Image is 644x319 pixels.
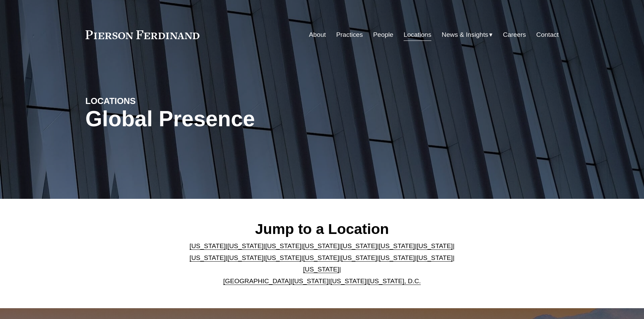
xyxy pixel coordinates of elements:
[404,28,431,41] a: Locations
[442,29,488,41] span: News & Insights
[379,254,415,261] a: [US_STATE]
[184,240,460,287] p: | | | | | | | | | | | | | | | | | |
[265,254,302,261] a: [US_STATE]
[503,28,526,41] a: Careers
[190,254,226,261] a: [US_STATE]
[416,242,453,249] a: [US_STATE]
[303,254,339,261] a: [US_STATE]
[265,242,302,249] a: [US_STATE]
[330,277,366,285] a: [US_STATE]
[373,28,393,41] a: People
[379,242,415,249] a: [US_STATE]
[336,28,363,41] a: Practices
[341,242,377,249] a: [US_STATE]
[190,242,226,249] a: [US_STATE]
[309,28,326,41] a: About
[86,107,401,131] h1: Global Presence
[341,254,377,261] a: [US_STATE]
[442,28,493,41] a: folder dropdown
[86,96,204,106] h4: LOCATIONS
[228,254,264,261] a: [US_STATE]
[223,277,291,285] a: [GEOGRAPHIC_DATA]
[536,28,558,41] a: Contact
[303,242,339,249] a: [US_STATE]
[303,266,339,273] a: [US_STATE]
[416,254,453,261] a: [US_STATE]
[184,220,460,238] h2: Jump to a Location
[292,277,329,285] a: [US_STATE]
[368,277,421,285] a: [US_STATE], D.C.
[228,242,264,249] a: [US_STATE]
